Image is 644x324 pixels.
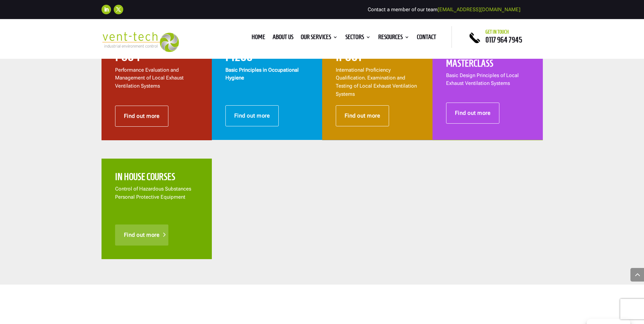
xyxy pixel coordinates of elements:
a: About us [273,35,293,42]
a: Find out more [115,224,169,246]
span: Control of Hazardous Substances Personal Protective Equipment [115,186,191,200]
a: Find out more [115,106,169,127]
a: 0117 964 7945 [485,36,522,44]
strong: Basic Principles in Occupational Hygiene [225,67,299,81]
a: Home [252,35,265,42]
a: Find out more [446,103,500,124]
h2: In house Courses [115,172,198,185]
a: Resources [378,35,409,42]
a: Follow on X [114,5,123,14]
a: Find out more [336,105,389,126]
a: Sectors [345,35,371,42]
span: International Proficiency Qualification. Examination and Testing of Local Exhaust Ventilation Sys... [336,67,417,97]
a: [EMAIL_ADDRESS][DOMAIN_NAME] [438,6,520,13]
img: 2023-09-27T08_35_16.549ZVENT-TECH---Clear-background [102,32,179,52]
h2: Report Writing Masterclass [446,49,529,72]
span: Basic Design Principles of Local Exhaust Ventilation Systems [446,72,519,87]
a: Follow on LinkedIn [102,5,111,14]
a: Contact [417,35,436,42]
a: Our Services [301,35,338,42]
span: Contact a member of our team [368,6,520,13]
a: Find out more [225,105,279,126]
span: Get in touch [485,29,509,35]
span: Performance Evaluation and Management of Local Exhaust Ventilation Systems [115,67,184,89]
